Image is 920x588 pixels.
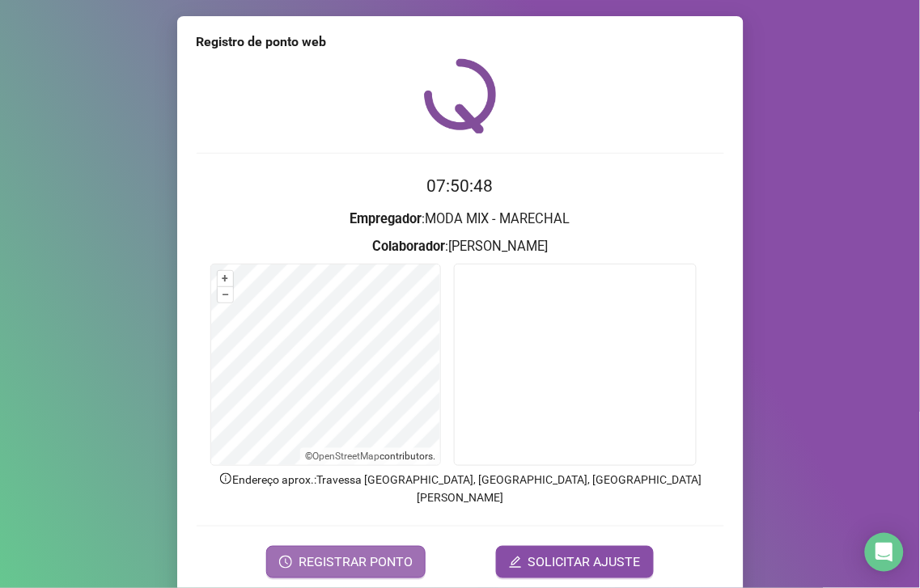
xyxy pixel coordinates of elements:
p: Endereço aprox. : Travessa [GEOGRAPHIC_DATA], [GEOGRAPHIC_DATA], [GEOGRAPHIC_DATA][PERSON_NAME] [197,471,724,506]
button: + [218,271,233,286]
time: 07:50:48 [427,176,494,196]
span: edit [509,556,522,569]
span: SOLICITAR AJUSTE [528,552,641,572]
div: Registro de ponto web [197,32,724,52]
li: © contributors. [305,451,435,462]
button: editSOLICITAR AJUSTE [496,546,654,578]
span: REGISTRAR PONTO [299,552,413,572]
h3: : MODA MIX - MARECHAL [197,209,724,230]
button: – [218,287,233,302]
span: clock-circle [279,556,292,569]
button: REGISTRAR PONTO [266,546,426,578]
span: info-circle [218,472,233,486]
strong: Empregador [350,211,422,226]
img: QRPoint [424,58,497,133]
strong: Colaborador [372,239,445,254]
a: OpenStreetMap [312,451,379,462]
div: Open Intercom Messenger [865,533,904,572]
h3: : [PERSON_NAME] [197,236,724,257]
